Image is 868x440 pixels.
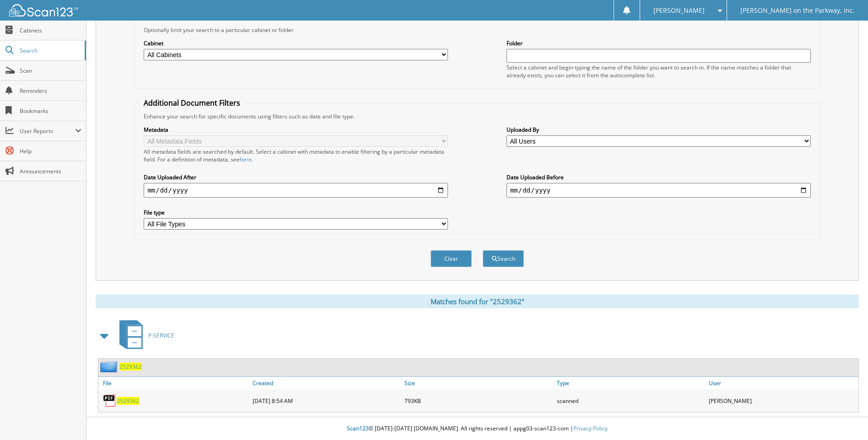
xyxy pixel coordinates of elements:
[740,8,855,13] span: [PERSON_NAME] on the Parkway, Inc.
[117,397,139,405] a: 2529362
[20,27,81,34] span: Cabinets
[144,39,448,47] label: Cabinet
[240,156,252,163] a: here
[20,127,75,135] span: User Reports
[20,147,81,155] span: Help
[139,26,815,34] div: Optionally limit your search to a particular cabinet or folder
[822,396,868,440] iframe: Chat Widget
[144,183,448,198] input: start
[144,148,448,163] div: All metadata fields are searched by default. Select a cabinet with metadata to enable filtering b...
[144,173,448,181] label: Date Uploaded After
[507,173,811,181] label: Date Uploaded Before
[250,392,402,410] div: [DATE] 8:54 AM
[119,363,142,370] a: 2529362
[86,418,868,440] div: © [DATE]-[DATE] [DOMAIN_NAME]. All rights reserved | appg03-scan123-com |
[20,167,81,175] span: Announcements
[573,424,608,432] a: Privacy Policy
[98,377,250,389] a: File
[20,67,81,75] span: Scan
[20,87,81,95] span: Reminders
[250,377,402,389] a: Created
[653,8,705,13] span: [PERSON_NAME]
[139,98,245,108] legend: Additional Document Filters
[507,64,811,79] div: Select a cabinet and begin typing the name of the folder you want to search in. If the name match...
[706,377,858,389] a: User
[20,107,81,115] span: Bookmarks
[507,126,811,134] label: Uploaded By
[100,361,119,372] img: folder2.png
[139,113,815,120] div: Enhance your search for specific documents using filters such as date and file type.
[347,424,369,432] span: Scan123
[144,126,448,134] label: Metadata
[555,377,706,389] a: Type
[555,392,706,410] div: scanned
[431,250,472,267] button: Clear
[96,295,859,308] div: Matches found for "2529362"
[148,332,174,339] span: P-SERVICE
[706,392,858,410] div: [PERSON_NAME]
[103,394,117,408] img: PDF.png
[114,317,174,354] a: P-SERVICE
[483,250,524,267] button: Search
[507,39,811,47] label: Folder
[402,392,554,410] div: 793KB
[144,209,448,216] label: File type
[20,47,80,54] span: Search
[9,4,78,16] img: scan123-logo-white.svg
[507,183,811,198] input: end
[402,377,554,389] a: Size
